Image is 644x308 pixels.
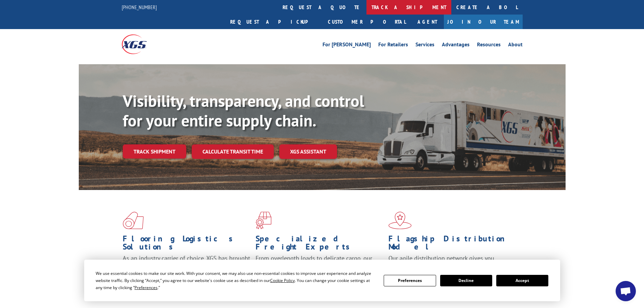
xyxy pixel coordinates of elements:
[616,281,636,301] div: Open chat
[378,42,408,49] a: For Retailers
[123,90,364,131] b: Visibility, transparency, and control for your entire supply chain.
[192,144,274,159] a: Calculate transit time
[123,254,250,278] span: As an industry carrier of choice, XGS has brought innovation and dedication to flooring logistics...
[279,144,337,159] a: XGS ASSISTANT
[123,235,251,254] h1: Flooring Logistics Solutions
[496,275,548,286] button: Accept
[388,235,516,254] h1: Flagship Distribution Model
[135,285,158,290] span: Preferences
[323,15,411,29] a: Customer Portal
[384,275,436,286] button: Preferences
[84,260,560,301] div: Cookie Consent Prompt
[388,254,513,270] span: Our agile distribution network gives you nationwide inventory management on demand.
[508,42,523,49] a: About
[477,42,501,49] a: Resources
[415,42,434,49] a: Services
[444,15,523,29] a: Join Our Team
[123,144,186,159] a: Track shipment
[122,4,157,10] a: [PHONE_NUMBER]
[388,212,412,229] img: xgs-icon-flagship-distribution-model-red
[442,42,470,49] a: Advantages
[256,212,271,229] img: xgs-icon-focused-on-flooring-red
[96,270,376,291] div: We use essential cookies to make our site work. With your consent, we may also use non-essential ...
[440,275,492,286] button: Decline
[256,254,383,284] p: From overlength loads to delicate cargo, our experienced staff knows the best way to move your fr...
[256,235,383,254] h1: Specialized Freight Experts
[411,15,444,29] a: Agent
[270,278,295,283] span: Cookie Policy
[123,212,144,229] img: xgs-icon-total-supply-chain-intelligence-red
[225,15,323,29] a: Request a pickup
[323,42,371,49] a: For [PERSON_NAME]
